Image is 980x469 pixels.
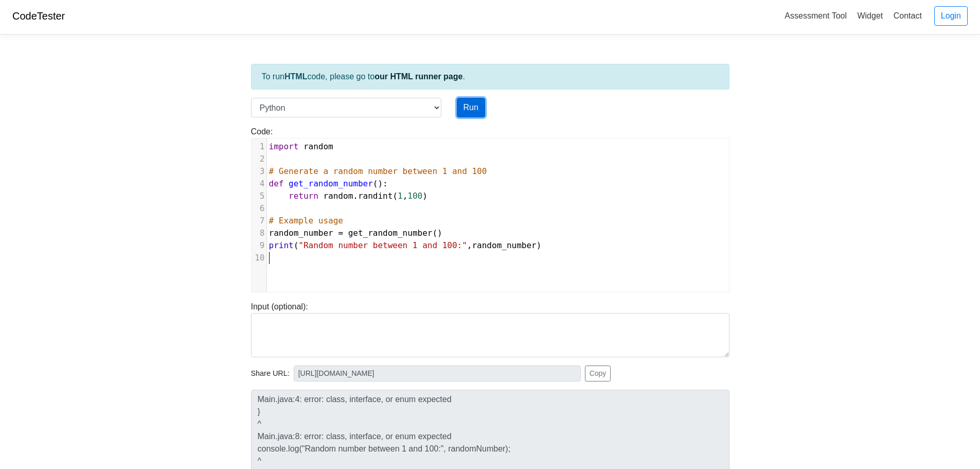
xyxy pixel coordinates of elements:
[375,72,462,81] a: our HTML runner page
[298,240,467,250] span: "Random number between 1 and 100:"
[252,190,266,202] div: 5
[252,227,266,239] div: 8
[269,166,487,176] span: # Generate a random number between 1 and 100
[457,98,485,117] button: Run
[252,239,266,252] div: 9
[358,191,393,201] span: randint
[289,191,318,201] span: return
[348,228,433,238] span: get_random_number
[934,6,968,26] a: Login
[398,191,403,201] span: 1
[252,202,266,215] div: 6
[252,252,266,264] div: 10
[252,165,266,178] div: 3
[252,178,266,190] div: 4
[269,191,427,201] span: . ( , )
[251,64,729,90] div: To run code, please go to .
[269,228,442,238] span: ()
[243,301,737,357] div: Input (optional):
[269,179,388,188] span: ():
[243,126,737,292] div: Code:
[251,368,290,379] span: Share URL:
[780,7,851,24] a: Assessment Tool
[269,179,284,188] span: def
[304,142,333,151] span: random
[289,179,373,188] span: get_random_number
[323,191,353,201] span: random
[252,141,266,153] div: 1
[252,153,266,165] div: 2
[853,7,887,24] a: Widget
[269,216,344,225] span: # Example usage
[284,72,307,81] strong: HTML
[252,215,266,227] div: 7
[12,10,65,22] a: CodeTester
[269,240,542,250] span: ( , )
[338,228,343,238] span: =
[472,240,536,250] span: random_number
[269,240,294,250] span: print
[585,366,611,381] button: Copy
[269,228,333,238] span: random_number
[269,142,299,151] span: import
[294,366,581,381] input: No share available yet
[407,191,422,201] span: 100
[889,7,926,24] a: Contact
